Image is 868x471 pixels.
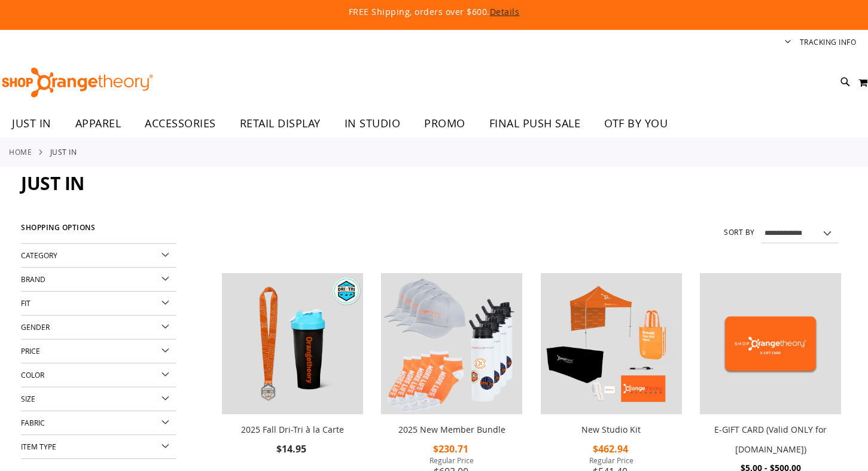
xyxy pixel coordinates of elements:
span: IN STUDIO [345,110,401,137]
span: Price [21,346,40,356]
a: FINAL PUSH SALE [477,110,593,137]
span: Brand [21,274,45,284]
span: Gender [21,322,50,332]
a: New Studio Kit [581,424,641,435]
div: Color [21,363,176,387]
span: $230.71 [433,442,470,455]
span: Fit [21,298,31,308]
div: Fabric [21,411,176,435]
span: Category [21,250,57,260]
img: 2025 New Member Bundle [381,273,522,414]
a: Details [490,6,520,17]
span: $14.95 [276,442,308,455]
a: New Studio Kit [541,273,682,417]
div: Item Type [21,435,176,459]
strong: JUST IN [50,146,77,157]
span: ACCESSORIES [145,110,216,137]
a: RETAIL DISPLAY [228,110,333,137]
span: Regular Price [381,455,522,465]
span: $462.94 [593,442,630,455]
span: Color [21,370,44,380]
div: Brand [21,268,176,292]
label: Sort By [724,227,755,237]
a: ACCESSORIES [133,110,228,137]
div: Category [21,244,176,268]
a: 2025 Fall Dri-Tri à la Carte [222,273,363,417]
a: Home [9,146,32,157]
span: FINAL PUSH SALE [489,110,581,137]
a: Tracking Info [800,37,857,47]
span: PROMO [424,110,465,137]
img: New Studio Kit [541,273,682,414]
a: 2025 New Member Bundle [398,424,505,435]
span: OTF BY YOU [604,110,668,137]
button: Account menu [785,37,791,48]
div: Gender [21,316,176,340]
strong: Shopping Options [21,218,176,244]
img: E-GIFT CARD (Valid ONLY for ShopOrangetheory.com) [700,273,841,414]
span: Fabric [21,418,45,427]
span: Item Type [21,442,56,451]
a: OTF BY YOU [592,110,680,137]
a: IN STUDIO [333,110,413,137]
a: 2025 Fall Dri-Tri à la Carte [241,424,344,435]
span: APPAREL [75,110,121,137]
span: JUST IN [21,171,84,195]
span: RETAIL DISPLAY [240,110,321,137]
div: Fit [21,292,176,316]
img: 2025 Fall Dri-Tri à la Carte [222,273,363,414]
p: FREE Shipping, orders over $600. [75,6,793,18]
a: E-GIFT CARD (Valid ONLY for ShopOrangetheory.com) [700,273,841,417]
a: E-GIFT CARD (Valid ONLY for [DOMAIN_NAME]) [714,424,827,455]
span: Regular Price [541,455,682,465]
a: APPAREL [63,110,133,137]
a: PROMO [412,110,477,137]
div: Size [21,387,176,411]
span: JUST IN [12,110,51,137]
a: 2025 New Member Bundle [381,273,522,417]
div: Price [21,340,176,363]
span: Size [21,394,35,403]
